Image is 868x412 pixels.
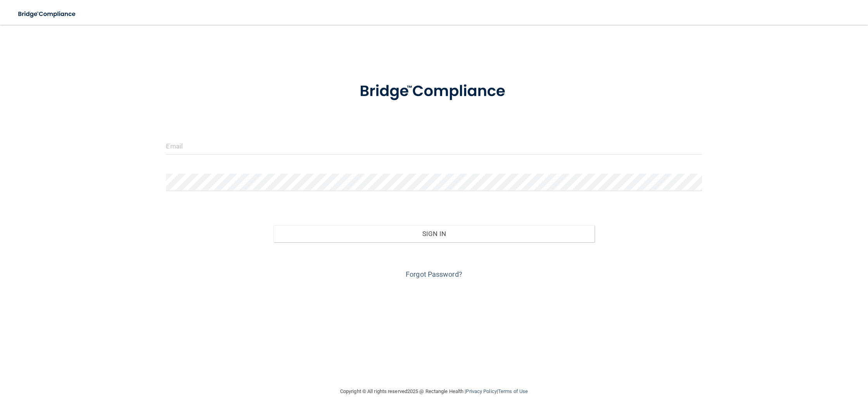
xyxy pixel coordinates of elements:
[292,379,576,404] div: Copyright © All rights reserved 2025 @ Rectangle Health | |
[406,270,462,278] a: Forgot Password?
[273,225,595,242] button: Sign In
[166,137,702,155] input: Email
[344,71,524,112] img: bridge_compliance_login_screen.278c3ca4.svg
[12,6,83,22] img: bridge_compliance_login_screen.278c3ca4.svg
[498,388,528,394] a: Terms of Use
[466,388,496,394] a: Privacy Policy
